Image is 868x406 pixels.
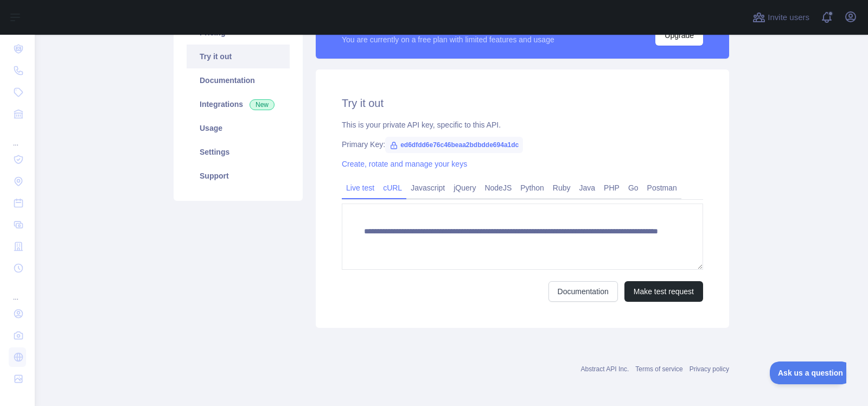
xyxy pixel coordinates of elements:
[635,365,682,373] a: Terms of service
[516,179,548,196] a: Python
[342,96,703,111] h2: Try it out
[548,281,618,302] a: Documentation
[342,160,467,168] a: Create, rotate and manage your keys
[599,179,624,196] a: PHP
[449,179,480,196] a: jQuery
[385,137,523,153] span: ed6dfdd6e76c46beaa2bdbdde694a1dc
[770,361,846,384] iframe: Toggle Customer Support
[480,179,516,196] a: NodeJS
[575,179,600,196] a: Java
[187,68,290,92] a: Documentation
[250,99,275,110] span: New
[624,281,703,302] button: Make test request
[187,45,290,68] a: Try it out
[750,9,812,26] button: Invite users
[624,179,643,196] a: Go
[655,25,703,46] button: Upgrade
[187,92,290,116] a: Integrations New
[581,365,629,373] a: Abstract API Inc.
[548,179,575,196] a: Ruby
[187,116,290,140] a: Usage
[9,126,26,148] div: ...
[768,11,809,24] span: Invite users
[406,179,449,196] a: Javascript
[342,119,703,130] div: This is your private API key, specific to this API.
[342,139,703,150] div: Primary Key:
[342,34,554,45] div: You are currently on a free plan with limited features and usage
[342,179,379,196] a: Live test
[643,179,681,196] a: Postman
[187,164,290,188] a: Support
[9,280,26,302] div: ...
[187,140,290,164] a: Settings
[379,179,406,196] a: cURL
[690,365,729,373] a: Privacy policy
